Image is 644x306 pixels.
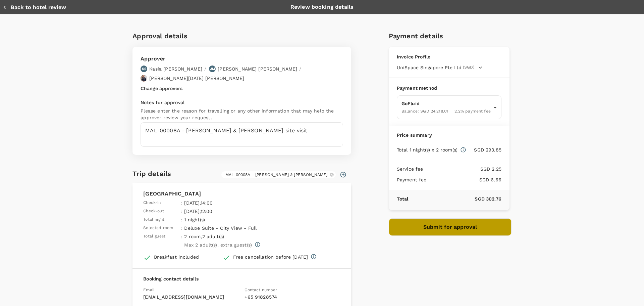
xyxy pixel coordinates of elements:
[311,254,317,260] svg: Full refund before 2025-10-10 16:00 Cancelation after 2025-10-10 16:00, cancelation fee of SGD 12...
[218,65,297,72] p: [PERSON_NAME] [PERSON_NAME]
[181,200,182,206] span: :
[132,31,351,41] h6: Approval details
[154,254,199,260] div: Breakfast included
[143,275,340,282] p: Booking contact details
[181,208,182,215] span: :
[245,288,277,292] span: Contact number
[397,176,427,183] p: Payment fee
[210,67,215,71] p: JM
[397,64,462,71] span: UniSpace Singapore Pte Ltd
[143,288,155,292] span: Email
[397,53,501,60] p: Invoice Profile
[221,172,331,178] span: MAL-00008A - [PERSON_NAME] & [PERSON_NAME]
[141,99,343,106] p: Notes for approval
[397,166,423,172] p: Service fee
[184,242,252,248] p: Max 2 adult(s) , extra guest(s)
[184,233,280,240] p: 2 room , 2 adult(s)
[397,95,501,119] div: GoFluidBalance: SGD 24,218.012.2% payment fee
[397,195,409,202] p: Total
[427,176,501,183] p: SGD 6.66
[3,4,66,11] button: Back to hotel review
[245,294,340,300] p: + 65 91828574
[143,225,173,231] span: Selected room
[141,75,147,82] img: avatar-66beb14e4999c.jpeg
[290,3,354,11] p: Review booking details
[143,198,281,248] table: simple table
[397,64,482,71] button: UniSpace Singapore Pte Ltd(SGD)
[142,67,146,71] p: KS
[149,65,202,72] p: Kasia [PERSON_NAME]
[181,216,182,223] span: :
[181,225,182,231] span: :
[141,107,343,121] p: Please enter the reason for travelling or any other information that may help the approver review...
[397,85,501,91] p: Payment method
[141,55,343,63] p: Approver
[143,233,165,240] span: Total guest
[299,65,301,72] p: /
[143,190,340,198] p: [GEOGRAPHIC_DATA]
[401,100,491,107] p: GoFluid
[409,195,501,202] p: SGD 302.76
[132,168,171,179] h6: Trip details
[184,200,280,206] p: [DATE] , 14:00
[397,132,501,138] p: Price summary
[149,75,244,82] p: [PERSON_NAME][DATE] [PERSON_NAME]
[141,122,343,147] textarea: MAL-00008A - [PERSON_NAME] & [PERSON_NAME] site visit
[141,86,182,91] button: Change approvers
[181,233,182,240] span: :
[463,64,474,71] span: (SGD)
[389,218,512,236] button: Submit for approval
[401,109,448,114] span: Balance : SGD 24,218.01
[184,225,280,231] p: Deluxe Suite - City View - Full
[184,208,280,215] p: [DATE] , 12:00
[389,31,512,41] h6: Payment details
[233,254,308,260] div: Free cancellation before [DATE]
[184,216,280,223] p: 1 night(s)
[143,216,164,223] span: Total night
[143,208,164,215] span: Check-out
[143,294,239,300] p: [EMAIL_ADDRESS][DOMAIN_NAME]
[423,166,501,172] p: SGD 2.25
[466,146,501,153] p: SGD 293.85
[143,200,161,206] span: Check-in
[221,171,336,178] div: MAL-00008A - [PERSON_NAME] & [PERSON_NAME]
[454,109,490,114] span: 2.2 % payment fee
[397,146,458,153] p: Total 1 night(s) x 2 room(s)
[204,65,206,72] p: /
